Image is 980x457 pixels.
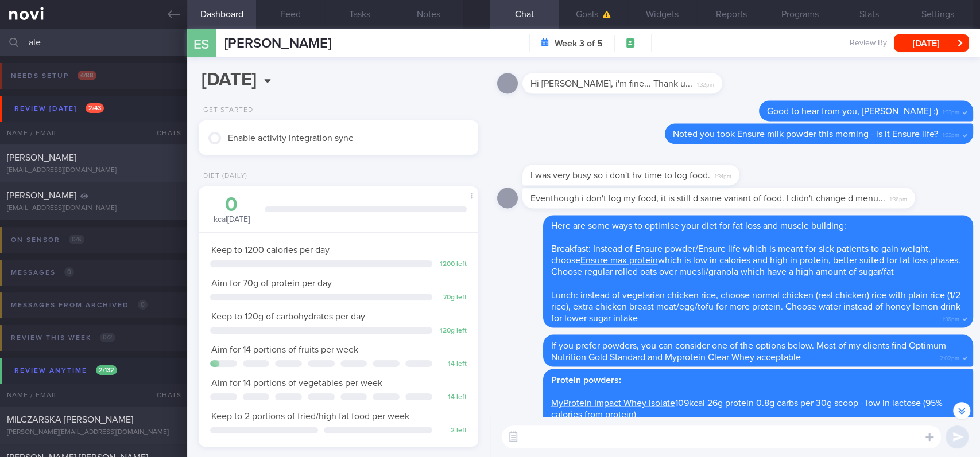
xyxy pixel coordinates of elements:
[199,172,247,181] div: Diet (Daily)
[697,78,714,89] span: 1:32pm
[7,428,180,437] div: [PERSON_NAME][EMAIL_ADDRESS][DOMAIN_NAME]
[224,37,331,50] span: [PERSON_NAME]
[890,193,907,204] span: 1:36pm
[943,106,959,116] span: 1:33pm
[211,412,409,421] span: Keep to 2 portions of fried/high fat food per week
[86,103,104,113] span: 2 / 43
[551,290,960,322] span: Lunch: instead of vegetarian chicken rice, choose normal chicken (real chicken) rice with plain r...
[210,195,253,215] div: 0
[11,101,107,116] div: Review [DATE]
[8,330,118,346] div: Review this week
[8,298,150,313] div: Messages from Archived
[438,327,467,335] div: 120 g left
[7,166,180,175] div: [EMAIL_ADDRESS][DOMAIN_NAME]
[551,341,946,361] span: If you prefer powders, you can consider one of the options below. Most of my clients find Optimum...
[551,398,943,419] span: 109kcal 26g protein 0.8g carbs per 30g scoop - low in lactose (95% calories from protein)
[211,345,358,354] span: Aim for 14 portions of fruits per week
[69,235,84,244] span: 0 / 6
[438,294,467,302] div: 70 g left
[551,398,675,407] a: MyProtein Impact Whey Isolate
[141,384,187,407] div: Chats
[850,38,887,49] span: Review By
[8,68,99,84] div: Needs setup
[943,128,959,139] span: 1:33pm
[580,256,658,265] a: Ensure max protein
[942,312,959,323] span: 1:36pm
[7,191,76,200] span: [PERSON_NAME]
[96,365,117,375] span: 2 / 132
[211,312,365,321] span: Keep to 120g of carbohydrates per day
[551,221,846,231] span: Here are some ways to optimise your diet for fat loss and muscle building:
[211,378,382,388] span: Aim for 14 portions of vegetables per week
[438,427,467,435] div: 2 left
[673,130,938,139] span: Noted you took Ensure milk powder this morning - is it Ensure life?
[180,22,223,66] div: ES
[100,333,115,342] span: 0 / 2
[7,153,76,162] span: [PERSON_NAME]
[7,415,133,424] span: MILCZARSKA [PERSON_NAME]
[138,300,148,310] span: 0
[438,360,467,369] div: 14 left
[211,279,332,288] span: Aim for 70g of protein per day
[551,244,960,276] span: Breakfast: Instead of Ensure powder/Ensure life which is meant for sick patients to gain weight, ...
[551,375,621,384] strong: Protein powders:
[11,363,120,378] div: Review anytime
[767,107,938,116] span: Good to hear from you, [PERSON_NAME] :)
[438,393,467,402] div: 14 left
[715,170,731,181] span: 1:34pm
[210,195,253,225] div: kcal [DATE]
[199,106,253,115] div: Get Started
[141,122,187,144] div: Chats
[8,232,87,248] div: On sensor
[530,194,885,203] span: Eventhough i don't log my food, it is still d same variant of food. I didn't change d menu...
[8,265,77,280] div: Messages
[555,38,603,49] strong: Week 3 of 5
[894,34,969,52] button: [DATE]
[530,79,692,88] span: Hi [PERSON_NAME], i'm fine... Thank u...
[211,245,330,255] span: Keep to 1200 calories per day
[438,260,467,269] div: 1200 left
[7,204,180,213] div: [EMAIL_ADDRESS][DOMAIN_NAME]
[940,351,959,362] span: 2:02pm
[64,267,74,277] span: 0
[530,171,710,180] span: I was very busy so i don't hv time to log food.
[78,71,96,80] span: 4 / 88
